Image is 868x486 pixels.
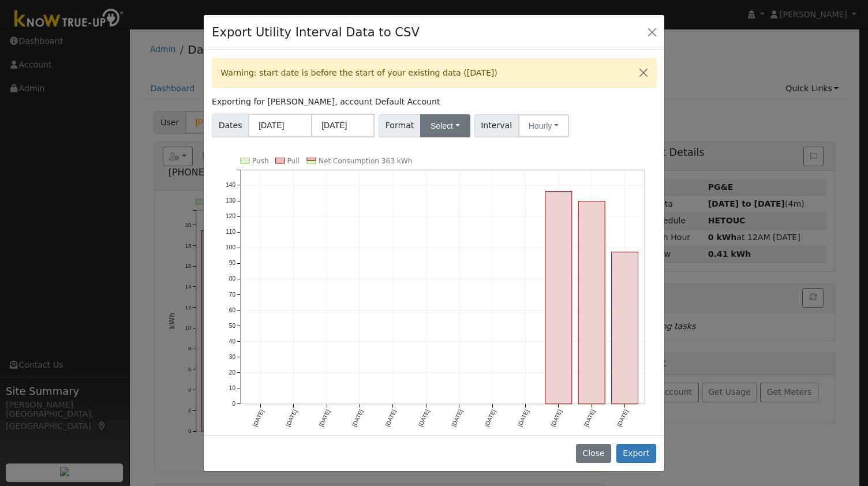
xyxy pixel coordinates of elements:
[229,369,236,376] text: 20
[616,444,656,463] button: Export
[545,192,572,404] rect: onclick=""
[518,114,569,137] button: Hourly
[212,58,656,88] div: Warning: start date is before the start of your existing data ([DATE])
[549,408,563,427] text: [DATE]
[583,408,596,427] text: [DATE]
[287,157,300,165] text: Pull
[212,114,249,137] span: Dates
[212,96,440,108] label: Exporting for [PERSON_NAME], account Default Account
[484,408,497,427] text: [DATE]
[252,408,265,427] text: [DATE]
[212,23,420,42] h4: Export Utility Interval Data to CSV
[226,213,235,219] text: 120
[229,291,236,298] text: 70
[576,444,611,463] button: Close
[517,408,530,427] text: [DATE]
[252,157,269,165] text: Push
[616,408,629,427] text: [DATE]
[229,385,236,391] text: 10
[379,114,421,137] span: Format
[229,323,236,329] text: 50
[612,252,638,404] rect: onclick=""
[384,408,398,427] text: [DATE]
[285,408,298,427] text: [DATE]
[229,354,236,360] text: 30
[226,197,235,204] text: 130
[229,276,236,282] text: 80
[229,307,236,313] text: 60
[229,260,236,266] text: 90
[450,408,463,427] text: [DATE]
[644,24,660,40] button: Close
[226,229,235,235] text: 110
[578,201,605,404] rect: onclick=""
[631,59,656,87] button: Close
[226,182,235,188] text: 140
[232,401,235,407] text: 0
[351,408,364,427] text: [DATE]
[474,114,519,137] span: Interval
[417,408,431,427] text: [DATE]
[318,408,331,427] text: [DATE]
[226,244,235,251] text: 100
[229,338,236,345] text: 40
[319,157,412,165] text: Net Consumption 363 kWh
[420,114,470,137] button: Select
